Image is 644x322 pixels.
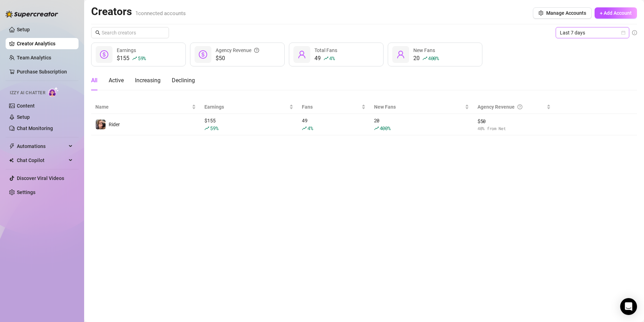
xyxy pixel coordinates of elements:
div: 20 [374,117,469,132]
span: rise [374,126,379,131]
a: Content [17,103,35,109]
span: $50 [216,54,259,63]
button: + Add Account [595,7,637,19]
span: Manage Accounts [546,10,586,16]
span: rise [204,126,209,131]
span: 40 % from Net [477,125,551,132]
div: Declining [172,76,195,85]
span: rise [422,56,427,61]
span: Izzy AI Chatter [10,90,45,96]
span: Rider [109,122,120,127]
input: Search creators [102,29,159,37]
span: 59 % [210,125,218,131]
a: Chat Monitoring [17,125,53,131]
span: info-circle [632,30,637,35]
th: Earnings [200,100,298,114]
a: Setup [17,27,30,32]
div: Increasing [135,76,161,85]
span: search [95,30,100,35]
span: Automations [17,141,67,152]
span: New Fans [413,47,435,53]
span: dollar-circle [100,50,108,59]
span: rise [132,56,137,61]
span: Fans [302,103,360,111]
a: Settings [17,189,35,195]
button: Manage Accounts [533,7,592,19]
img: Rider [96,120,106,129]
div: All [91,76,97,85]
div: $ 155 [204,117,293,132]
span: 400 % [428,55,439,62]
span: calendar [621,31,625,35]
span: New Fans [374,103,463,111]
div: $155 [117,54,146,63]
div: Agency Revenue [216,46,259,54]
span: question-circle [254,46,259,54]
a: Creator Analytics [17,38,73,49]
th: New Fans [370,100,473,114]
span: $ 50 [477,117,551,125]
div: Open Intercom Messenger [620,298,637,315]
th: Fans [298,100,370,114]
span: rise [324,56,328,61]
span: Total Fans [314,47,337,53]
span: 4 % [329,55,334,62]
span: user [298,50,306,59]
span: setting [538,11,543,15]
img: Chat Copilot [9,158,14,163]
span: rise [302,126,307,131]
a: Purchase Subscription [17,69,67,75]
th: Name [91,100,200,114]
a: Setup [17,114,30,120]
h2: Creators [91,5,186,18]
div: 49 [314,54,337,63]
img: logo-BBDzfeDw.svg [6,11,58,18]
a: Discover Viral Videos [17,175,64,181]
span: Earnings [117,47,136,53]
span: Name [95,103,190,111]
span: user [396,50,405,59]
div: 49 [302,117,365,132]
div: 20 [413,54,439,63]
span: Last 7 days [560,27,625,38]
div: Active [109,76,124,85]
span: 1 connected accounts [135,10,186,17]
div: Agency Revenue [477,103,545,111]
a: Team Analytics [17,55,51,60]
span: dollar-circle [199,50,207,59]
span: 59 % [138,55,146,62]
span: + Add Account [600,10,632,16]
span: thunderbolt [9,143,15,149]
span: Chat Copilot [17,155,67,166]
span: question-circle [517,103,522,111]
span: Earnings [204,103,288,111]
span: 4 % [307,125,313,131]
img: AI Chatter [48,87,59,97]
span: 400 % [380,125,391,131]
